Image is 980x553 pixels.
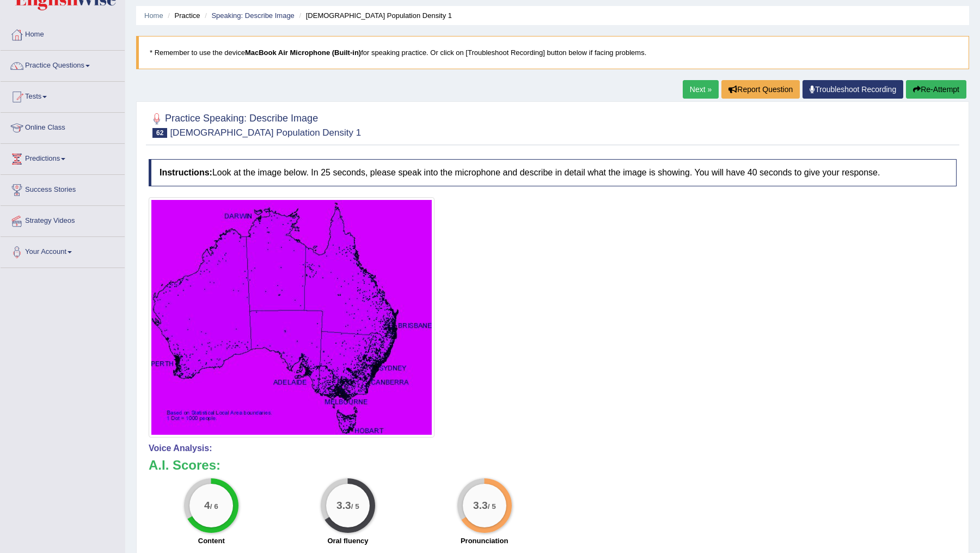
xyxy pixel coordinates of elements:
[1,175,125,202] a: Success Stories
[721,80,800,99] button: Report Question
[149,443,957,453] h4: Voice Analysis:
[327,536,368,546] label: Oral fluency
[211,11,294,20] a: Speaking: Describe Image
[149,159,957,186] h4: Look at the image below. In 25 seconds, please speak into the microphone and describe in detail w...
[144,11,163,20] a: Home
[1,82,125,109] a: Tests
[351,502,359,511] small: / 5
[487,502,495,511] small: / 5
[906,80,966,99] button: Re-Attempt
[1,113,125,140] a: Online Class
[152,128,167,138] span: 62
[1,144,125,171] a: Predictions
[165,10,200,21] li: Practice
[149,458,220,472] b: A.I. Scores:
[1,51,125,78] a: Practice Questions
[170,127,361,138] small: [DEMOGRAPHIC_DATA] Population Density 1
[336,500,351,512] big: 3.3
[296,10,452,21] li: [DEMOGRAPHIC_DATA] Population Density 1
[160,168,212,177] b: Instructions:
[683,80,719,99] a: Next »
[1,206,125,233] a: Strategy Videos
[1,237,125,264] a: Your Account
[204,500,210,512] big: 4
[136,36,969,69] blockquote: * Remember to use the device for speaking practice. Or click on [Troubleshoot Recording] button b...
[461,536,508,546] label: Pronunciation
[803,80,903,99] a: Troubleshoot Recording
[198,536,225,546] label: Content
[149,111,361,138] h2: Practice Speaking: Describe Image
[245,48,361,57] b: MacBook Air Microphone (Built-in)
[1,20,125,47] a: Home
[473,500,488,512] big: 3.3
[210,502,218,511] small: / 6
